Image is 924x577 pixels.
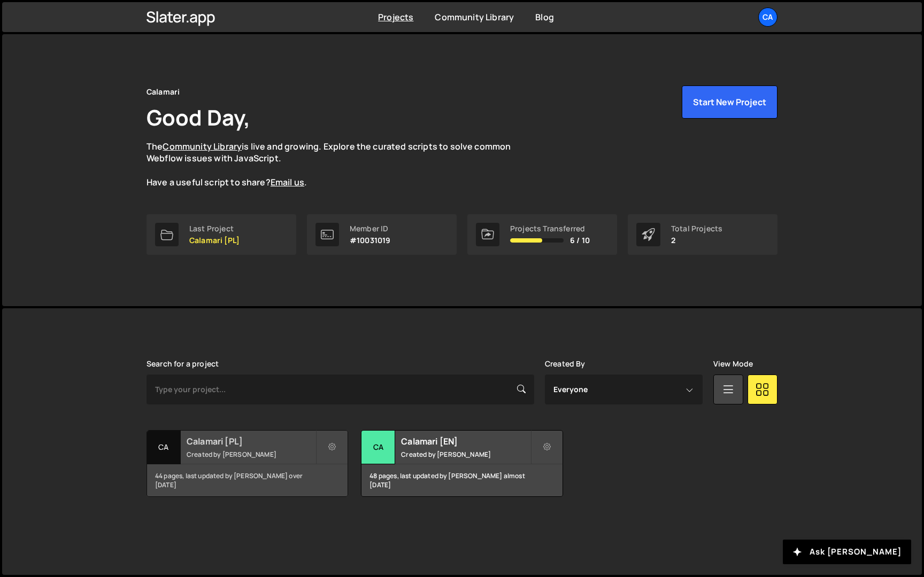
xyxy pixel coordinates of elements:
h2: Calamari [PL] [187,435,315,447]
div: 44 pages, last updated by [PERSON_NAME] over [DATE] [147,464,348,496]
input: Type your project... [147,375,534,404]
h2: Calamari [EN] [401,435,530,447]
div: Total Projects [671,224,722,233]
p: 2 [671,236,722,245]
div: Calamari [147,85,180,98]
label: Created By [545,360,586,368]
label: View Mode [713,360,753,368]
div: Projects Transferred [510,224,590,233]
a: Last Project Calamari [PL] [147,214,296,255]
h1: Good Day, [147,103,250,132]
label: Search for a project [147,360,219,368]
a: Ca [758,7,777,27]
div: Ca [361,431,395,464]
div: Last Project [189,224,240,233]
a: Community Library [163,141,242,152]
span: 6 / 10 [570,236,590,245]
button: Start New Project [682,85,777,119]
p: Calamari [PL] [189,236,240,245]
a: Community Library [435,11,514,23]
p: The is live and growing. Explore the curated scripts to solve common Webflow issues with JavaScri... [147,141,532,189]
a: Projects [378,11,413,23]
a: Email us [271,176,304,188]
div: 48 pages, last updated by [PERSON_NAME] almost [DATE] [361,464,562,496]
a: Blog [535,11,554,23]
a: Ca Calamari [PL] Created by [PERSON_NAME] 44 pages, last updated by [PERSON_NAME] over [DATE] [147,430,348,497]
a: Ca Calamari [EN] Created by [PERSON_NAME] 48 pages, last updated by [PERSON_NAME] almost [DATE] [361,430,563,497]
div: Ca [147,431,181,464]
div: Member ID [350,224,390,233]
small: Created by [PERSON_NAME] [401,450,530,459]
p: #10031019 [350,236,390,245]
button: Ask [PERSON_NAME] [783,540,911,564]
small: Created by [PERSON_NAME] [187,450,315,459]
